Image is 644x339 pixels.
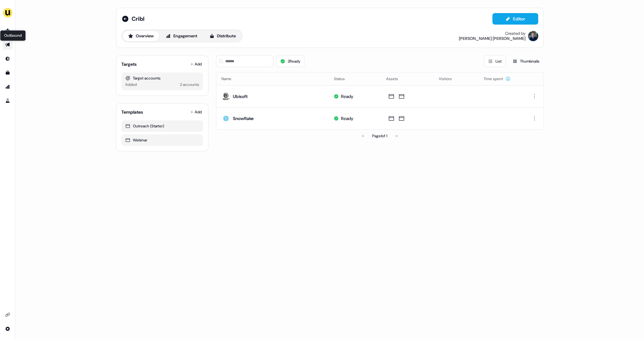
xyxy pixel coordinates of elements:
[189,60,203,69] button: Add
[341,93,353,100] div: Ready
[189,108,203,117] button: Add
[3,310,13,320] a: Go to integrations
[125,81,137,88] div: Added
[125,137,199,143] div: Webinar
[439,73,459,85] button: Visitors
[484,73,510,85] button: Time spent
[233,115,254,122] div: Snowflake
[3,40,13,50] a: Go to outbound experience
[372,133,387,139] div: Page 1 of 1
[341,115,353,122] div: Ready
[125,123,199,129] div: Outreach (Starter)
[160,31,203,41] button: Engagement
[334,73,352,85] button: Status
[3,324,13,334] a: Go to integrations
[508,56,544,67] button: Thumbnails
[3,54,13,64] a: Go to Inbound
[505,31,525,36] div: Created by
[492,16,538,23] a: Editor
[125,75,199,81] div: Target accounts
[3,82,13,92] a: Go to attribution
[3,68,13,78] a: Go to templates
[3,26,13,36] a: Go to prospects
[492,13,538,25] button: Editor
[459,36,525,41] div: [PERSON_NAME] [PERSON_NAME]
[221,73,239,85] button: Name
[132,15,144,23] span: Cribl
[484,56,506,67] button: List
[121,109,143,115] div: Templates
[276,56,305,67] button: 2Ready
[233,93,248,100] div: Ubisoft
[121,61,137,67] div: Targets
[381,72,434,85] th: Assets
[528,31,538,41] img: James
[3,96,13,106] a: Go to experiments
[123,31,159,41] button: Overview
[180,81,199,88] div: 2 accounts
[204,31,241,41] button: Distribute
